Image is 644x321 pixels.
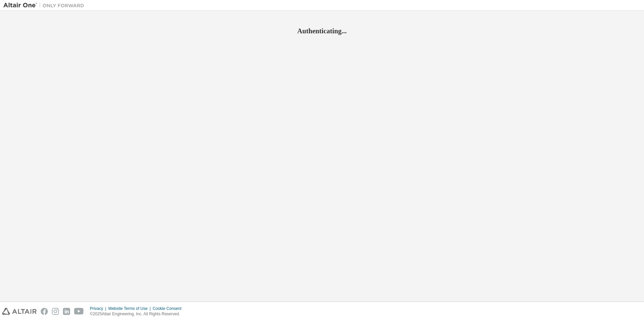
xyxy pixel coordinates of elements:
[52,308,59,315] img: instagram.svg
[153,306,185,311] div: Cookie Consent
[2,308,37,315] img: altair_logo.svg
[3,27,641,35] h2: Authenticating...
[3,2,88,9] img: Altair One
[74,308,84,315] img: youtube.svg
[108,306,153,311] div: Website Terms of Use
[90,306,108,311] div: Privacy
[41,308,48,315] img: facebook.svg
[90,311,186,317] p: © 2025 Altair Engineering, Inc. All Rights Reserved.
[63,308,70,315] img: linkedin.svg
